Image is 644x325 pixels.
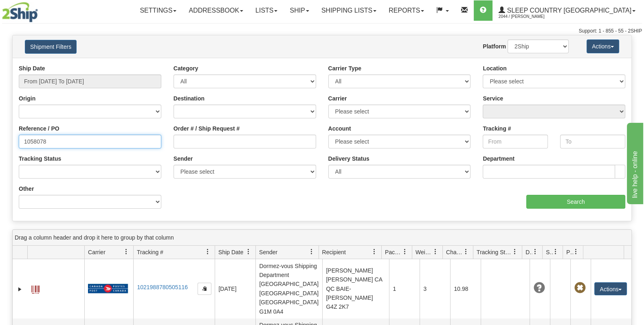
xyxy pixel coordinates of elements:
a: Charge filter column settings [459,245,473,259]
td: Dormez-vous Shipping Department [GEOGRAPHIC_DATA] [GEOGRAPHIC_DATA] [GEOGRAPHIC_DATA] G1M 0A4 [255,259,322,318]
span: Carrier [88,248,106,256]
label: Category [174,64,198,72]
a: Delivery Status filter column settings [528,245,542,259]
td: [PERSON_NAME] [PERSON_NAME] CA QC BAIE-[PERSON_NAME] G4Z 2K7 [322,259,389,318]
button: Copy to clipboard [198,283,211,295]
label: Tracking Status [19,155,61,163]
a: Shipment Issues filter column settings [549,245,563,259]
a: Packages filter column settings [398,245,412,259]
a: Sleep Country [GEOGRAPHIC_DATA] 2044 / [PERSON_NAME] [492,0,642,21]
div: grid grouping header [13,230,631,246]
iframe: chat widget [625,121,643,204]
span: Shipment Issues [546,248,553,256]
a: 1021988780505116 [137,284,188,290]
a: Addressbook [182,0,249,21]
label: Location [483,64,506,72]
label: Carrier Type [328,64,361,72]
span: Tracking Status [477,248,512,256]
a: Expand [16,285,24,293]
a: Label [31,282,40,295]
button: Actions [594,282,627,295]
a: Carrier filter column settings [119,245,133,259]
span: Sleep Country [GEOGRAPHIC_DATA] [505,7,631,14]
span: Charge [446,248,463,256]
span: Pickup Status [566,248,573,256]
span: Recipient [322,248,346,256]
a: Pickup Status filter column settings [569,245,583,259]
div: live help - online [6,5,75,15]
td: 3 [420,259,450,318]
a: Ship [284,0,315,21]
a: Ship Date filter column settings [242,245,255,259]
span: Unknown [533,282,545,294]
span: Packages [385,248,402,256]
div: Support: 1 - 855 - 55 - 2SHIP [2,28,642,35]
a: Sender filter column settings [305,245,319,259]
span: 2044 / [PERSON_NAME] [499,13,560,21]
a: Recipient filter column settings [367,245,381,259]
label: Tracking # [483,124,511,133]
label: Carrier [328,94,347,103]
label: Reference / PO [19,124,59,133]
label: Destination [174,94,204,103]
td: 1 [389,259,420,318]
label: Origin [19,94,35,103]
td: [DATE] [215,259,255,318]
label: Other [19,185,34,193]
label: Platform [483,42,506,50]
span: Sender [259,248,277,256]
a: Reports [382,0,430,21]
label: Delivery Status [328,155,369,163]
img: 20 - Canada Post [88,284,128,294]
span: Pickup Not Assigned [574,282,585,294]
span: Ship Date [218,248,243,256]
label: Sender [174,155,193,163]
label: Order # / Ship Request # [174,124,240,133]
img: logo2044.jpg [2,2,38,22]
label: Service [483,94,503,103]
button: Actions [587,39,619,53]
span: Tracking # [137,248,163,256]
td: 10.98 [450,259,481,318]
a: Lists [249,0,284,21]
a: Tracking Status filter column settings [508,245,522,259]
button: Shipment Filters [25,40,77,54]
a: Settings [134,0,182,21]
input: Search [526,195,625,209]
a: Tracking # filter column settings [201,245,215,259]
a: Weight filter column settings [429,245,442,259]
input: To [560,135,625,148]
span: Weight [415,248,433,256]
a: Shipping lists [315,0,382,21]
label: Account [328,124,351,133]
span: Delivery Status [525,248,532,256]
input: From [483,135,548,148]
label: Ship Date [19,64,45,72]
label: Department [483,155,514,163]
